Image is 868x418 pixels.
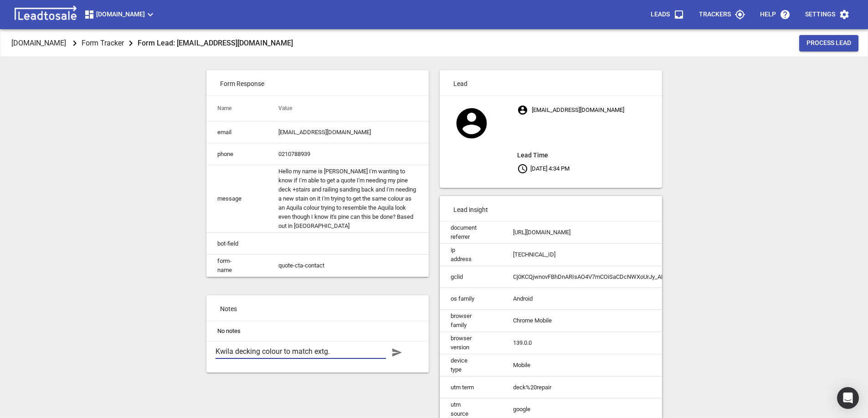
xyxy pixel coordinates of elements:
[502,354,827,377] td: Mobile
[651,10,670,19] p: Leads
[440,70,662,96] p: Lead
[440,377,502,398] td: utm term
[699,10,731,19] p: Trackers
[502,310,827,332] td: Chrome Mobile
[440,266,502,288] td: gclid
[206,233,267,255] td: bot-field
[206,255,267,277] td: form-name
[206,70,429,96] p: Form Response
[806,39,851,48] span: Process Lead
[440,354,502,377] td: device type
[440,196,662,222] p: Lead insight
[267,255,429,277] td: quote-cta-contact
[11,5,80,24] img: logo
[82,38,124,48] p: Form Tracker
[206,295,429,321] p: Notes
[440,244,502,266] td: ip address
[267,143,429,165] td: 0210788939
[84,9,156,20] span: [DOMAIN_NAME]
[440,332,502,354] td: browser version
[805,10,835,19] p: Settings
[267,96,429,121] th: Value
[760,10,776,19] p: Help
[206,143,267,165] td: phone
[206,96,267,121] th: Name
[517,102,662,176] p: [EMAIL_ADDRESS][DOMAIN_NAME] [DATE] 4:34 PM
[267,121,429,143] td: [EMAIL_ADDRESS][DOMAIN_NAME]
[502,244,827,266] td: [TECHNICAL_ID]
[517,150,662,161] aside: Lead Time
[138,37,293,49] aside: Form Lead: [EMAIL_ADDRESS][DOMAIN_NAME]
[799,35,858,51] button: Process Lead
[11,38,66,48] p: [DOMAIN_NAME]
[440,222,502,244] td: document referrer
[80,5,159,24] button: [DOMAIN_NAME]
[206,321,429,341] li: No notes
[502,332,827,354] td: 139.0.0
[517,163,528,174] svg: Your local time
[206,121,267,143] td: email
[216,347,386,356] textarea: Kwila decking colour to match extg.
[267,165,429,233] td: Hello my name is [PERSON_NAME] I'm wanting to know if I'm able to get a quote I'm needing my pine...
[440,310,502,332] td: browser family
[206,165,267,233] td: message
[502,266,827,288] td: Cj0KCQjwnovFBhDnARIsAO4V7mCOiSaCDcNWXoUrJy_AMZlA3z98SyPxRYqKhSnOOMlu6IwjheSXtrsaApt1EALw_wcB
[440,288,502,310] td: os family
[502,377,827,398] td: deck%20repair
[502,222,827,244] td: [URL][DOMAIN_NAME]
[502,288,827,310] td: Android
[837,387,859,409] div: Open Intercom Messenger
